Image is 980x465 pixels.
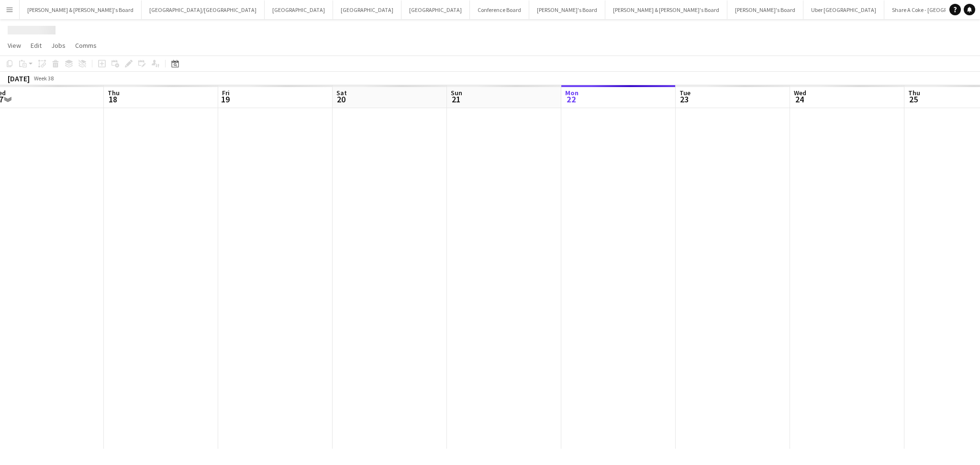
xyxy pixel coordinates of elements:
button: [GEOGRAPHIC_DATA] [265,0,333,19]
button: [PERSON_NAME]'s Board [529,0,605,19]
button: [GEOGRAPHIC_DATA]/[GEOGRAPHIC_DATA] [142,0,265,19]
button: Conference Board [470,0,529,19]
button: [PERSON_NAME] & [PERSON_NAME]'s Board [20,0,142,19]
button: [PERSON_NAME]'s Board [727,0,803,19]
button: [GEOGRAPHIC_DATA] [333,0,401,19]
button: [PERSON_NAME] & [PERSON_NAME]'s Board [605,0,727,19]
button: [GEOGRAPHIC_DATA] [401,0,470,19]
button: Uber [GEOGRAPHIC_DATA] [803,0,884,19]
